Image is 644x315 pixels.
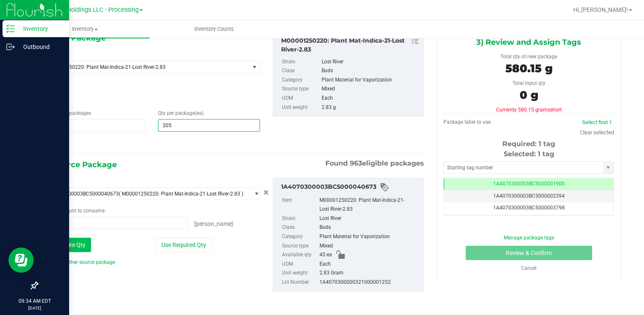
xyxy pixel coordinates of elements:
[282,214,318,223] label: Strain
[322,94,420,103] div: Each
[43,259,115,265] a: Add another source package
[319,214,419,223] div: Lost River
[8,247,34,273] iframe: Resource center
[493,193,565,199] span: 1A4070300003BC5000002394
[282,196,318,214] label: Item
[6,24,15,33] inline-svg: Inventory
[319,196,419,214] div: M00001250220: Plant Mat-Indica-21-Lost River-2.83
[513,80,545,86] span: Total input qty
[282,66,320,76] label: Class
[150,20,279,38] a: Inventory Counts
[504,235,554,241] a: Manage package tags
[119,191,243,197] span: ( M00001250220: Plant Mat-Indica-21-Lost River-2.83 )
[319,269,419,278] div: 2.83 Gram
[444,162,603,174] input: Starting tag number
[504,150,554,158] span: Selected: 1 tag
[493,205,565,211] span: 1A4070300003BC5000003798
[47,191,119,197] span: 1A4070300003BC5000040673
[20,20,150,38] a: Inventory
[15,24,65,34] p: Inventory
[282,260,318,269] label: UOM
[582,119,612,125] a: Select first 1
[282,103,320,112] label: Unit weight
[282,269,318,278] label: Unit weight
[502,140,555,148] span: Required: 1 tag
[443,119,491,125] span: Package label to use
[319,278,419,287] div: 1A4070300000321000001252
[282,84,320,94] label: Source type
[63,208,76,214] span: count
[282,94,320,103] label: UOM
[6,43,15,51] inline-svg: Outbound
[319,223,419,232] div: Buds
[44,217,188,229] input: 0 ea
[496,107,562,113] span: Currently 580.15 grams
[520,88,538,102] span: 0 g
[29,6,139,14] span: Riviera Creek Holdings LLC - Processing
[158,110,204,116] span: Qty per package
[282,242,318,251] label: Source type
[550,107,562,113] span: short
[194,220,233,227] span: [PERSON_NAME]
[603,162,614,174] span: select
[195,110,204,116] span: (ea)
[322,84,420,94] div: Mixed
[4,305,65,311] p: [DATE]
[20,25,150,33] span: Inventory
[319,260,419,269] div: Each
[322,57,420,67] div: Lost River
[43,87,260,100] span: Lost River
[282,250,318,260] label: Available qty
[505,62,553,75] span: 580.15 g
[322,66,420,76] div: Buds
[47,64,238,70] span: M00001250220: Plant Mat-Indica-21-Lost River-2.83
[156,238,212,252] button: Use Required Qty
[43,158,117,171] span: 2) Source Package
[43,208,105,214] span: Package to consume
[322,76,420,85] div: Plant Material for Vaporization
[282,223,318,232] label: Class
[282,57,320,67] label: Strain
[322,103,420,112] div: 2.83 g
[325,158,424,168] span: Found eligible packages
[319,232,419,242] div: Plant Material for Vaporization
[44,119,145,131] input: 1
[466,246,592,260] button: Review & Confirm
[493,181,565,187] span: 1A4070300003BC5000001900
[476,36,581,49] span: 3) Review and Assign Tags
[282,232,318,242] label: Category
[183,25,245,33] span: Inventory Counts
[282,278,318,287] label: Lot Number
[261,187,271,199] button: Cancel button
[249,61,260,73] span: select
[15,42,65,52] p: Outbound
[573,6,628,13] span: Hi, [PERSON_NAME]!
[521,265,537,271] a: Cancel
[281,182,419,193] div: 1A4070300003BC5000040673
[282,76,320,85] label: Category
[249,188,260,200] span: select
[319,242,419,251] div: Mixed
[319,250,332,260] span: 45 ea
[350,159,362,167] span: 963
[500,54,557,60] span: Total qty of new package
[4,297,65,305] p: 09:34 AM EDT
[580,129,614,136] a: Clear selected
[281,36,419,54] div: M00001250220: Plant Mat-Indica-21-Lost River-2.83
